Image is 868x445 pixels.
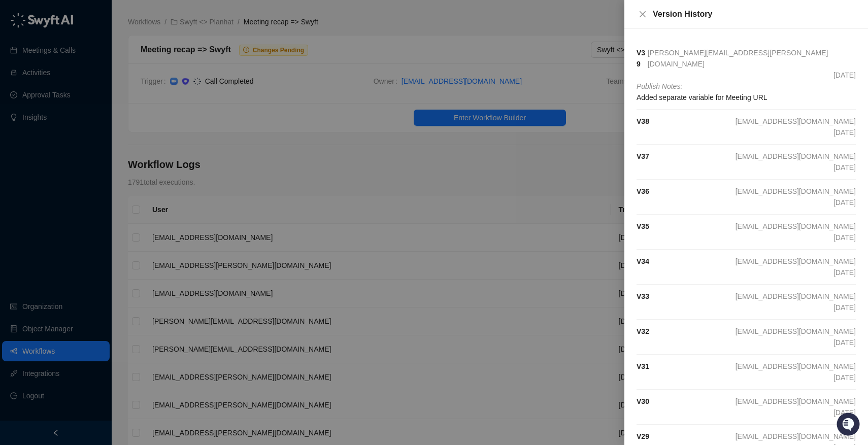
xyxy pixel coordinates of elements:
span: [DATE] [833,372,856,383]
strong: V 34 [637,257,649,265]
div: 📶 [46,143,54,151]
img: 5124521997842_fc6d7dfcefe973c2e489_88.png [10,92,28,110]
span: [EMAIL_ADDRESS][DOMAIN_NAME] [736,431,856,442]
strong: V 29 [637,432,649,440]
strong: V 37 [637,152,649,160]
span: [EMAIL_ADDRESS][DOMAIN_NAME] [736,221,856,232]
strong: V 35 [637,222,649,230]
span: [DATE] [833,70,856,81]
button: Start new chat [173,95,185,107]
span: Pylon [101,167,123,175]
a: 📶Status [42,138,82,156]
span: [DATE] [833,197,856,208]
iframe: Open customer support [836,412,863,439]
span: Added separate variable for Meeting URL [637,92,856,103]
span: [EMAIL_ADDRESS][DOMAIN_NAME] [736,151,856,162]
strong: V 31 [637,362,649,370]
div: Start new chat [35,92,166,102]
strong: V 36 [637,187,649,195]
h2: How can we help? [10,57,185,73]
span: [EMAIL_ADDRESS][DOMAIN_NAME] [736,186,856,197]
button: Close [637,8,649,20]
span: [DATE] [833,337,856,348]
strong: V 30 [637,397,649,405]
span: [EMAIL_ADDRESS][DOMAIN_NAME] [736,361,856,372]
strong: V 32 [637,327,649,335]
span: [DATE] [833,267,856,278]
a: 📚Docs [6,138,42,156]
span: [DATE] [833,127,856,138]
strong: V 33 [637,292,649,300]
span: [EMAIL_ADDRESS][DOMAIN_NAME] [736,291,856,302]
span: [DATE] [833,302,856,313]
i: Publish Notes: [637,82,682,90]
span: Status [56,142,78,152]
strong: V 39 [637,49,645,68]
span: [PERSON_NAME][EMAIL_ADDRESS][PERSON_NAME][DOMAIN_NAME] [648,47,856,70]
span: [EMAIL_ADDRESS][DOMAIN_NAME] [736,396,856,407]
div: 📚 [10,143,18,151]
span: [EMAIL_ADDRESS][DOMAIN_NAME] [736,256,856,267]
strong: V 38 [637,117,649,125]
div: Version History [653,8,856,20]
span: [EMAIL_ADDRESS][DOMAIN_NAME] [736,116,856,127]
a: Powered byPylon [72,166,123,175]
span: close [639,10,647,18]
div: We're available if you need us! [35,102,128,110]
span: Docs [20,142,38,152]
p: Welcome 👋 [10,41,185,57]
span: [DATE] [833,407,856,418]
img: Swyft AI [10,10,30,30]
span: [EMAIL_ADDRESS][DOMAIN_NAME] [736,326,856,337]
span: [DATE] [833,162,856,173]
span: [DATE] [833,232,856,243]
